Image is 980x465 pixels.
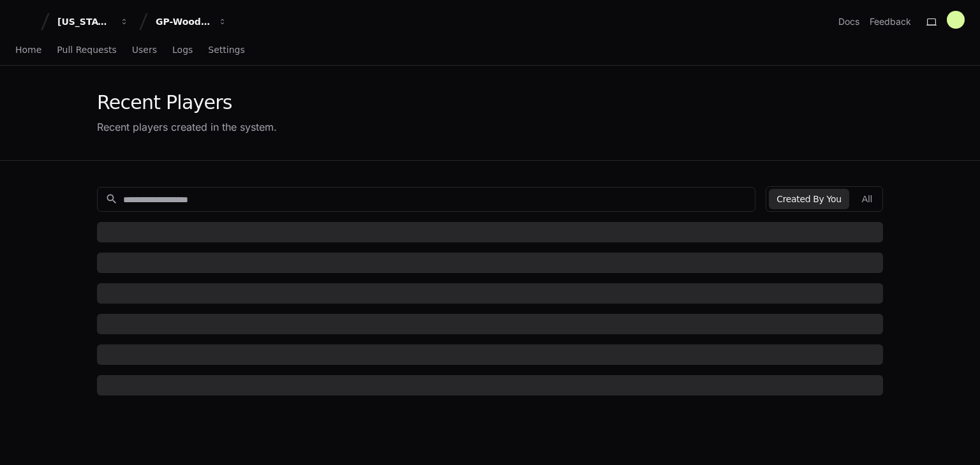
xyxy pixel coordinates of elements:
div: GP-WoodDUCK 1.0 [156,15,211,28]
a: Users [132,36,157,65]
span: Logs [172,46,193,54]
a: Docs [838,15,859,28]
div: Recent players created in the system. [97,119,277,135]
div: [US_STATE] Pacific [57,15,112,28]
mat-icon: search [105,193,118,205]
button: All [854,189,880,209]
a: Home [15,36,41,65]
button: [US_STATE] Pacific [52,10,134,33]
a: Pull Requests [57,36,116,65]
button: Created By You [769,189,849,209]
button: GP-WoodDUCK 1.0 [151,10,232,33]
button: Feedback [870,15,911,28]
span: Users [132,46,157,54]
a: Settings [208,36,244,65]
div: Recent Players [97,91,277,114]
span: Settings [208,46,244,54]
span: Pull Requests [57,46,116,54]
a: Logs [172,36,193,65]
span: Home [15,46,41,54]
